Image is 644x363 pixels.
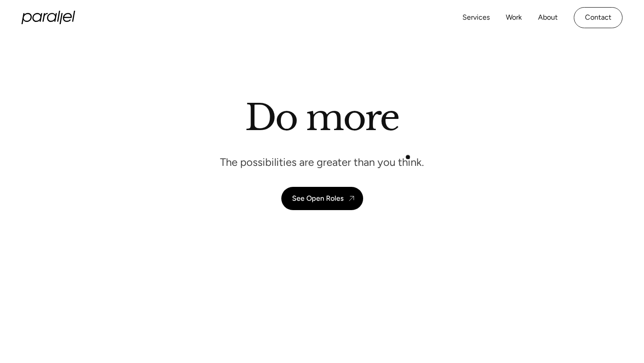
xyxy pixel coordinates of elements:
[281,187,363,210] a: See Open Roles
[574,7,623,28] a: Contact
[220,155,424,169] p: The possibilities are greater than you think.
[292,194,343,203] div: See Open Roles
[462,11,490,24] a: Services
[245,96,399,139] h1: Do more
[538,11,558,24] a: About
[506,11,522,24] a: Work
